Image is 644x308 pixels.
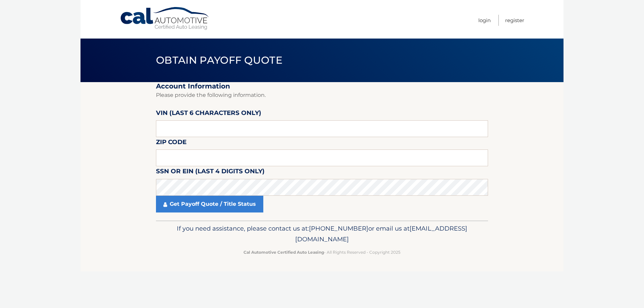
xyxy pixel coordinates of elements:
span: [PHONE_NUMBER] [309,225,368,232]
a: Cal Automotive [120,7,210,30]
p: If you need assistance, please contact us at: or email us at [160,223,484,245]
label: SSN or EIN (last 4 digits only) [156,166,265,179]
label: VIN (last 6 characters only) [156,108,261,120]
h2: Account Information [156,82,488,90]
p: Please provide the following information. [156,90,488,100]
strong: Cal Automotive Certified Auto Leasing [244,250,324,255]
a: Register [505,15,524,26]
a: Get Payoff Quote / Title Status [156,196,263,212]
label: Zip Code [156,137,186,149]
p: - All Rights Reserved - Copyright 2025 [160,249,484,256]
span: Obtain Payoff Quote [156,54,282,66]
a: Login [478,15,491,26]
